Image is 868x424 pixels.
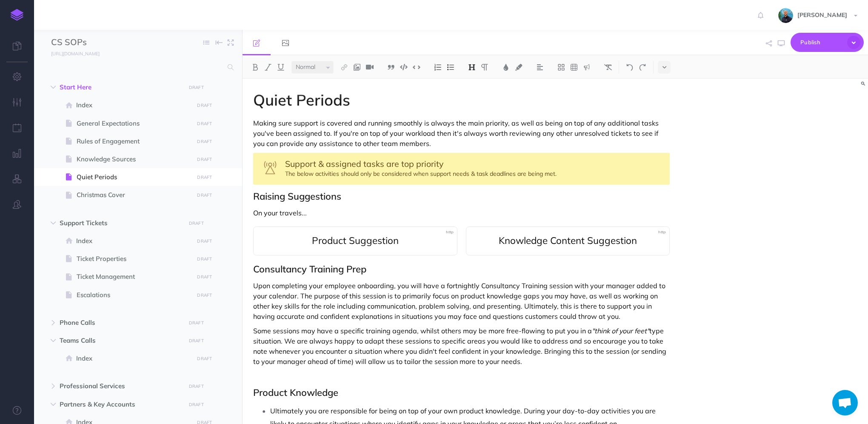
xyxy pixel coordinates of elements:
small: DRAFT [197,139,212,144]
span: Support Tickets [60,218,180,228]
span: Partners & Key Accounts [60,399,180,410]
button: DRAFT [194,100,215,110]
img: logo-mark.svg [11,9,23,21]
span: Support & assigned tasks are top priority [285,158,443,169]
button: DRAFT [194,236,215,246]
button: DRAFT [194,272,215,282]
small: DRAFT [197,256,212,262]
img: Inline code button [413,64,420,70]
img: Blockquote button [387,64,395,71]
small: DRAFT [197,121,212,126]
img: Redo [639,64,646,71]
p: Upon completing your employee onboarding, you will have a fortnightly Consultancy Training sessio... [253,281,670,321]
button: DRAFT [194,354,215,364]
small: DRAFT [197,356,212,361]
span: Christmas Cover [77,190,191,200]
p: Some sessions may have a specific training agenda, whilst others may be more free-flowing to put ... [253,326,670,367]
span: Index [76,100,191,110]
img: Undo [626,64,634,71]
span: Publish [800,36,843,49]
span: Teams Calls [60,335,180,346]
button: DRAFT [186,381,207,391]
small: DRAFT [189,85,204,90]
img: Text background color button [515,64,523,71]
h1: Quiet Periods [253,92,670,109]
img: Link button [340,64,348,71]
img: Paragraph button [481,64,488,71]
span: General Expectations [77,118,191,129]
img: Add video button [366,64,374,71]
span: Professional Services [60,381,180,391]
img: Alignment dropdown menu button [536,64,544,71]
small: DRAFT [197,103,212,108]
img: Ordered list button [434,64,442,71]
div: The below activities should only be considered when support needs & task deadlines are being met. [253,153,670,185]
span: Knowledge Content Suggestion [499,234,637,246]
small: DRAFT [197,238,212,244]
button: DRAFT [194,137,215,146]
button: Publish [791,33,864,52]
button: DRAFT [186,218,207,228]
h2: Consultancy Training Prep [253,264,670,274]
small: DRAFT [197,274,212,280]
img: Underline button [277,64,285,71]
a: [URL][DOMAIN_NAME] [34,49,108,57]
span: [PERSON_NAME] [793,11,851,19]
span: Ticket Management [77,272,191,282]
small: DRAFT [189,320,204,326]
small: DRAFT [189,402,204,407]
button: DRAFT [194,155,215,164]
small: DRAFT [197,175,212,180]
p: On your travels... [253,208,670,218]
button: DRAFT [194,290,215,300]
img: Text color button [502,64,510,71]
button: DRAFT [186,336,207,346]
button: DRAFT [194,190,215,200]
img: Unordered list button [447,64,454,71]
img: Create table button [570,64,578,71]
div: Open chat [832,390,858,415]
small: DRAFT [189,221,204,226]
button: DRAFT [186,318,207,328]
img: Code block button [400,64,408,70]
small: DRAFT [189,384,204,389]
input: Documentation Name [51,36,151,49]
small: [URL][DOMAIN_NAME] [51,51,100,57]
small: DRAFT [197,192,212,198]
img: Italic button [264,64,272,71]
em: "think of your feet" [592,327,649,335]
span: Product Suggestion [312,234,399,246]
button: DRAFT [194,172,215,182]
h2: Product Knowledge [253,387,670,398]
small: DRAFT [197,292,212,298]
span: Index [76,353,191,364]
span: Knowledge Sources [77,154,191,164]
small: DRAFT [189,338,204,344]
input: Search [51,60,223,75]
button: DRAFT [186,400,207,410]
img: Bold button [251,64,259,71]
p: Making sure support is covered and running smoothly is always the main priority, as well as being... [253,118,670,149]
span: Ticket Properties [77,254,191,264]
img: Clear styles button [604,64,612,71]
span: Phone Calls [60,318,180,328]
span: Quiet Periods [77,172,191,182]
h2: Raising Suggestions [253,191,670,201]
button: DRAFT [194,119,215,129]
button: DRAFT [186,83,207,92]
small: DRAFT [197,157,212,162]
span: Index [76,236,191,246]
span: Start Here [60,82,180,92]
button: DRAFT [194,254,215,264]
img: Add image button [353,64,361,71]
img: 925838e575eb33ea1a1ca055db7b09b0.jpg [778,8,793,23]
span: Rules of Engagement [77,136,191,146]
img: Headings dropdown button [468,64,476,71]
img: Callout dropdown menu button [583,64,591,71]
span: Escalations [77,290,191,300]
